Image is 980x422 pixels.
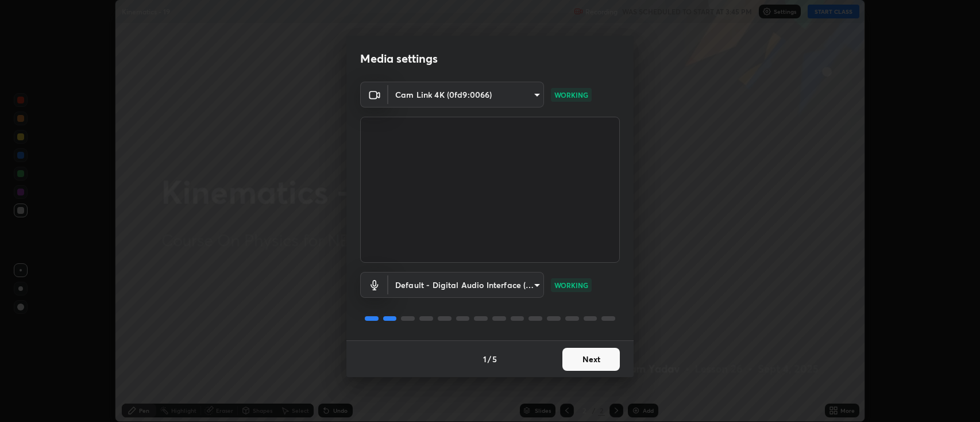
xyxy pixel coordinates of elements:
[492,353,497,365] h4: 5
[554,280,588,290] p: WORKING
[360,51,438,66] h2: Media settings
[488,353,491,365] h4: /
[388,272,544,298] div: Cam Link 4K (0fd9:0066)
[554,90,588,100] p: WORKING
[388,82,544,108] div: Cam Link 4K (0fd9:0066)
[483,353,487,365] h4: 1
[562,348,620,371] button: Next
